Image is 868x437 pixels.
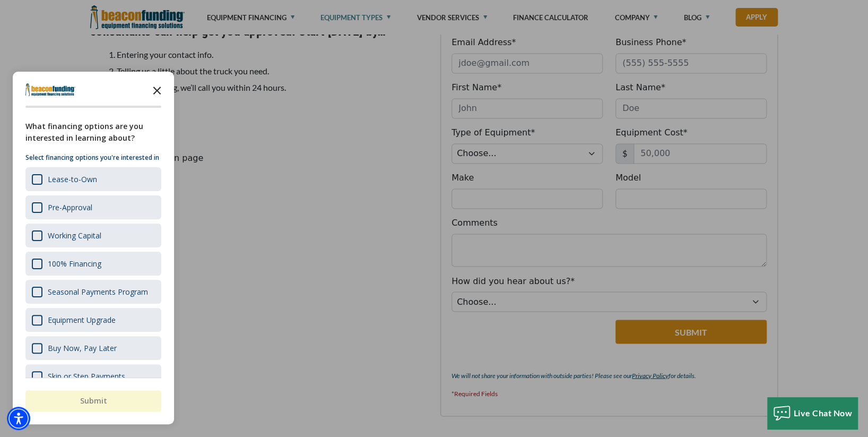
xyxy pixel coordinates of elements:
div: Seasonal Payments Program [48,287,148,297]
img: Company logo [25,83,75,96]
div: Buy Now, Pay Later [25,336,161,360]
div: Equipment Upgrade [48,315,116,325]
div: Working Capital [48,230,101,241]
div: Buy Now, Pay Later [48,343,117,353]
span: Live Chat Now [794,408,853,418]
button: Close the survey [146,79,168,100]
div: Accessibility Menu [7,407,30,430]
div: Pre-Approval [48,202,92,212]
p: Select financing options you're interested in [25,152,161,163]
div: Skip or Step Payments [25,364,161,388]
div: Skip or Step Payments [48,371,125,381]
div: Equipment Upgrade [25,308,161,332]
button: Submit [25,390,161,412]
div: What financing options are you interested in learning about? [25,121,161,144]
div: Seasonal Payments Program [25,280,161,304]
div: 100% Financing [48,259,101,269]
div: Lease-to-Own [48,174,97,184]
div: Lease-to-Own [25,167,161,191]
div: Pre-Approval [25,195,161,219]
div: 100% Financing [25,252,161,276]
div: Survey [13,72,174,424]
button: Live Chat Now [767,397,858,429]
div: Working Capital [25,224,161,247]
